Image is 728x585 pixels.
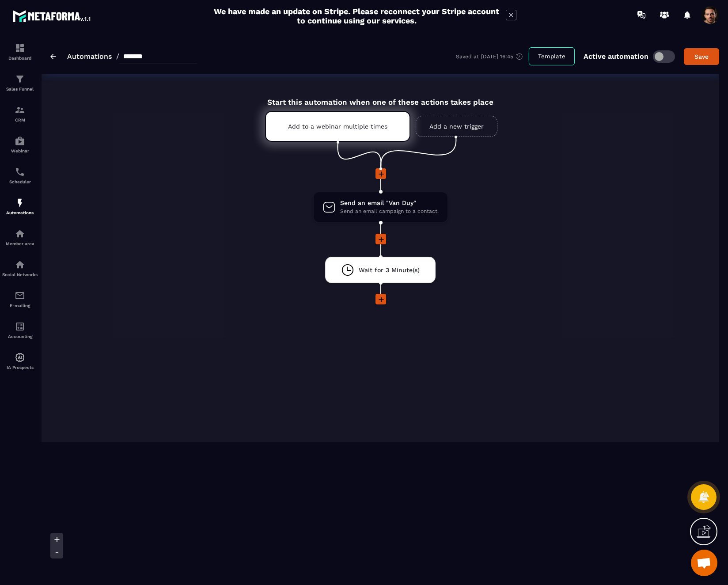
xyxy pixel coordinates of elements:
p: E-mailing [2,303,38,308]
span: Send an email campaign to a contact. [340,207,439,216]
p: IA Prospects [2,365,38,370]
a: social-networksocial-networkSocial Networks [2,253,38,284]
a: formationformationCRM [2,98,38,129]
a: formationformationSales Funnel [2,67,38,98]
p: Add to a webinar multiple times [288,123,387,130]
p: Member area [2,241,38,246]
a: emailemailE-mailing [2,284,38,315]
span: / [116,52,119,61]
h2: We have made an update on Stripe. Please reconnect your Stripe account to continue using our serv... [212,7,501,25]
a: schedulerschedulerScheduler [2,160,38,191]
p: Sales Funnel [2,87,38,91]
img: automations [15,352,25,363]
a: automationsautomationsMember area [2,222,38,253]
p: Accounting [2,334,38,339]
a: Open chat [691,550,717,576]
button: Save [684,48,719,65]
img: automations [15,136,25,146]
p: Scheduler [2,179,38,184]
p: Webinar [2,148,38,153]
img: formation [15,43,25,53]
a: automationsautomationsWebinar [2,129,38,160]
img: formation [15,74,25,84]
p: Social Networks [2,272,38,277]
img: arrow [50,54,56,59]
div: Start this automation when one of these actions takes place [243,87,518,106]
p: CRM [2,118,38,122]
p: [DATE] 16:45 [481,53,513,60]
span: Wait for 3 Minute(s) [359,266,420,274]
img: logo [12,8,92,24]
p: Active automation [584,52,648,61]
img: social-network [15,259,25,270]
img: scheduler [15,167,25,177]
a: Automations [67,52,112,61]
a: automationsautomationsAutomations [2,191,38,222]
img: automations [15,228,25,239]
button: Template [529,47,575,65]
a: Add a new trigger [416,116,497,137]
div: Save [690,52,713,61]
a: formationformationDashboard [2,36,38,67]
img: email [15,290,25,301]
p: Dashboard [2,56,38,61]
img: accountant [15,321,25,332]
span: Send an email "Van Duy" [340,199,439,207]
p: Automations [2,210,38,215]
img: formation [15,105,25,115]
div: Saved at [456,53,529,61]
img: automations [15,198,25,208]
a: accountantaccountantAccounting [2,315,38,346]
